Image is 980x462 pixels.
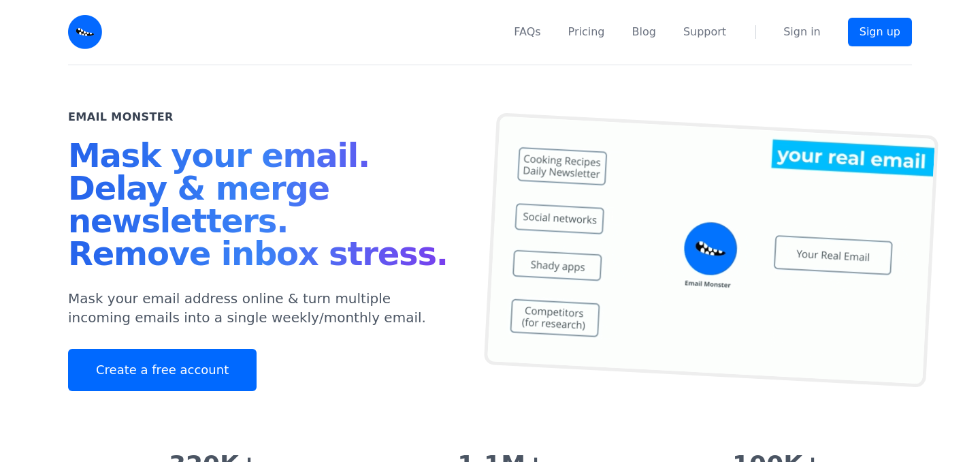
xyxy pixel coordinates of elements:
[68,289,457,327] p: Mask your email address online & turn multiple incoming emails into a single weekly/monthly email.
[568,24,605,40] a: Pricing
[68,349,257,391] a: Create a free account
[632,24,656,40] a: Blog
[514,24,540,40] a: FAQs
[848,18,912,46] a: Sign up
[783,24,821,40] a: Sign in
[68,139,457,275] h1: Mask your email. Delay & merge newsletters. Remove inbox stress.
[68,15,102,49] img: Email Monster
[68,109,174,125] h2: Email Monster
[683,24,726,40] a: Support
[484,112,938,388] img: temp mail, free temporary mail, Temporary Email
